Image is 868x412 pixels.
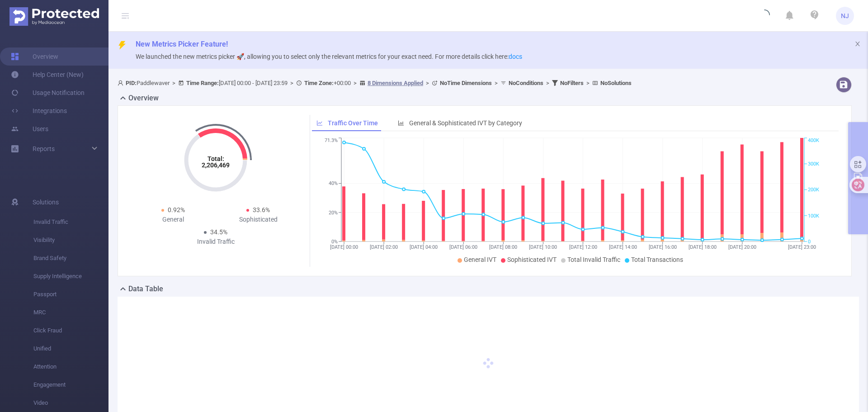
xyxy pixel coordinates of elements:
span: > [492,80,500,86]
span: > [584,80,592,86]
span: Total Invalid Traffic [567,256,620,263]
b: Time Zone: [304,80,334,86]
tspan: [DATE] 16:00 [648,244,676,250]
span: > [351,80,359,86]
img: Protected Media [9,7,99,26]
span: Sophisticated IVT [507,256,557,263]
u: 8 Dimensions Applied [368,80,423,86]
span: Click Fraud [33,322,108,340]
i: icon: loading [759,9,770,22]
button: icon: close [854,39,861,49]
tspan: 0% [331,239,338,245]
span: NJ [841,7,849,25]
a: Users [11,120,48,138]
span: Invalid Traffic [33,213,108,231]
span: > [288,80,296,86]
span: 33.6% [253,206,270,213]
div: Sophisticated [216,215,301,224]
i: icon: user [118,80,126,86]
span: Supply Intelligence [33,267,108,285]
b: No Time Dimensions [440,80,492,86]
span: Brand Safety [33,249,108,267]
i: icon: line-chart [316,120,323,126]
tspan: [DATE] 06:00 [449,244,477,250]
tspan: [DATE] 14:00 [609,244,637,250]
tspan: [DATE] 18:00 [688,244,716,250]
a: Reports [33,140,55,158]
a: Integrations [11,102,67,120]
tspan: 0 [808,239,811,245]
tspan: 100K [808,213,819,219]
tspan: 40% [329,181,338,187]
span: > [423,80,432,86]
tspan: Total: [208,155,224,162]
span: Passport [33,285,108,303]
span: Video [33,394,108,412]
b: PID: [126,80,137,86]
span: MRC [33,303,108,322]
span: Total Transactions [631,256,683,263]
span: Paddlewaver [DATE] 00:00 - [DATE] 23:59 +00:00 [118,80,632,86]
b: No Solutions [600,80,632,86]
h2: Overview [128,93,159,104]
a: Help Center (New) [11,66,84,84]
span: 34.5% [210,228,227,236]
span: 0.92% [168,206,185,213]
span: Reports [33,145,55,152]
b: No Conditions [509,80,543,86]
b: No Filters [560,80,584,86]
tspan: [DATE] 23:00 [788,244,816,250]
tspan: [DATE] 20:00 [728,244,756,250]
tspan: 200K [808,187,819,193]
tspan: [DATE] 02:00 [370,244,398,250]
span: General & Sophisticated IVT by Category [409,119,522,127]
tspan: [DATE] 00:00 [330,244,358,250]
span: > [170,80,178,86]
span: We launched the new metrics picker 🚀, allowing you to select only the relevant metrics for your e... [136,53,522,60]
h2: Data Table [128,284,163,294]
b: Time Range: [186,80,219,86]
span: > [543,80,552,86]
span: New Metrics Picker Feature! [136,40,228,48]
i: icon: thunderbolt [118,41,127,50]
span: Visibility [33,231,108,249]
tspan: [DATE] 08:00 [489,244,517,250]
div: General [131,215,216,224]
span: General IVT [464,256,496,263]
a: Usage Notification [11,84,85,102]
span: Solutions [33,193,59,211]
span: Traffic Over Time [328,119,378,127]
tspan: 71.3% [325,138,338,144]
a: Overview [11,47,58,66]
span: Attention [33,358,108,376]
tspan: 2,206,469 [202,161,230,169]
span: Engagement [33,376,108,394]
tspan: 300K [808,161,819,167]
i: icon: bar-chart [398,120,404,126]
tspan: [DATE] 10:00 [529,244,557,250]
div: Invalid Traffic [173,237,258,246]
span: Unified [33,340,108,358]
i: icon: close [854,41,861,47]
a: docs [509,53,522,60]
tspan: [DATE] 04:00 [410,244,438,250]
tspan: [DATE] 12:00 [569,244,597,250]
tspan: 20% [329,210,338,216]
tspan: 400K [808,138,819,144]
